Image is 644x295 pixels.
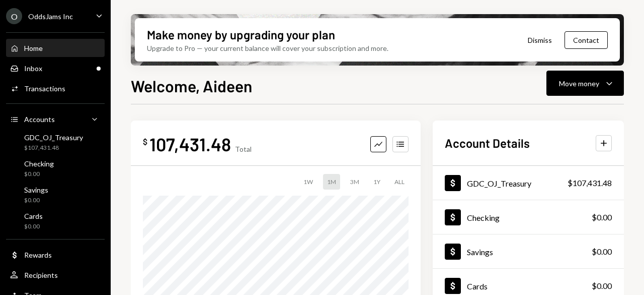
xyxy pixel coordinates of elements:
div: $0.00 [24,196,48,205]
a: Checking$0.00 [433,200,624,234]
a: GDC_OJ_Treasury$107,431.48 [6,130,105,154]
div: $0.00 [592,211,612,223]
div: 1W [299,174,317,190]
div: 1M [323,174,340,190]
a: Rewards [6,246,105,264]
div: $107,431.48 [568,177,612,189]
a: Savings$0.00 [6,183,105,207]
div: Transactions [24,84,65,93]
div: Move money [559,78,599,89]
div: Rewards [24,251,52,259]
a: Transactions [6,79,105,97]
button: Dismiss [515,28,565,52]
div: Cards [24,212,43,220]
div: $107,431.48 [24,144,83,152]
div: Savings [24,186,48,194]
div: Upgrade to Pro — your current balance will cover your subscription and more. [147,43,388,53]
button: Move money [546,71,624,96]
button: Contact [565,31,608,49]
div: ALL [390,174,409,190]
div: Accounts [24,115,55,124]
a: Home [6,39,105,57]
div: $0.00 [592,246,612,258]
a: Checking$0.00 [6,156,105,181]
div: GDC_OJ_Treasury [24,133,83,142]
div: Cards [467,281,488,291]
div: OddsJams Inc [28,12,73,21]
div: Recipients [24,271,58,279]
div: Home [24,44,43,52]
div: $0.00 [24,222,43,231]
div: 3M [346,174,363,190]
div: Savings [467,247,493,257]
div: Total [235,145,252,153]
div: Checking [24,159,54,168]
div: 107,431.48 [149,133,231,155]
div: O [6,8,22,24]
div: Make money by upgrading your plan [147,26,335,43]
div: GDC_OJ_Treasury [467,179,531,188]
div: Checking [467,213,500,222]
h1: Welcome, Aideen [131,76,252,96]
div: 1Y [369,174,384,190]
a: Recipients [6,266,105,284]
div: $ [143,137,147,147]
a: Savings$0.00 [433,234,624,268]
h2: Account Details [445,135,530,151]
div: $0.00 [24,170,54,179]
div: Inbox [24,64,42,73]
a: Inbox [6,59,105,77]
a: GDC_OJ_Treasury$107,431.48 [433,166,624,200]
div: $0.00 [592,280,612,292]
a: Cards$0.00 [6,209,105,233]
a: Accounts [6,110,105,128]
